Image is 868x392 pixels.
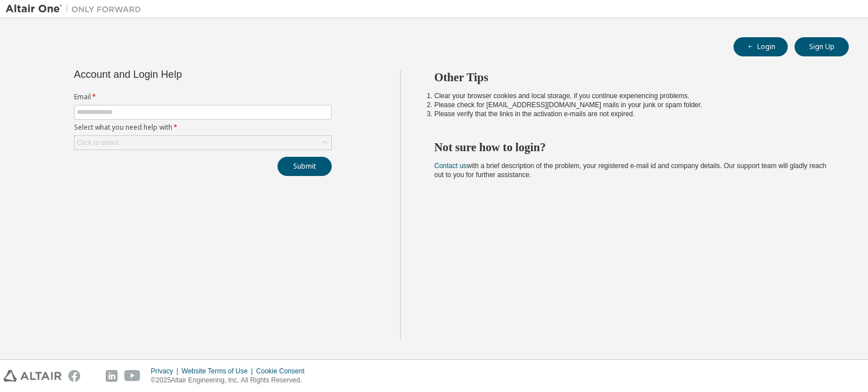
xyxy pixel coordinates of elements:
h2: Not sure how to login? [435,140,829,155]
div: Website Terms of Use [181,367,256,376]
img: linkedin.svg [106,370,118,382]
div: Click to select [77,138,119,147]
div: Cookie Consent [256,367,311,376]
div: Click to select [75,136,331,149]
a: Contact us [435,162,467,170]
button: Sign Up [795,37,849,56]
div: Account and Login Help [74,70,280,79]
li: Please check for [EMAIL_ADDRESS][DOMAIN_NAME] mails in your junk or spam folder. [435,100,829,109]
button: Login [734,37,788,56]
img: facebook.svg [68,370,80,382]
label: Email [74,93,332,102]
h2: Other Tips [435,70,829,85]
img: youtube.svg [124,370,141,382]
li: Please verify that the links in the activation e-mails are not expired. [435,109,829,118]
p: © 2025 Altair Engineering, Inc. All Rights Reserved. [151,376,311,385]
img: altair_logo.svg [3,370,62,382]
button: Submit [277,157,332,176]
span: with a brief description of the problem, your registered e-mail id and company details. Our suppo... [435,162,827,179]
label: Select what you need help with [74,123,332,132]
div: Privacy [151,367,181,376]
img: Altair One [6,3,147,15]
li: Clear your browser cookies and local storage, if you continue experiencing problems. [435,91,829,100]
